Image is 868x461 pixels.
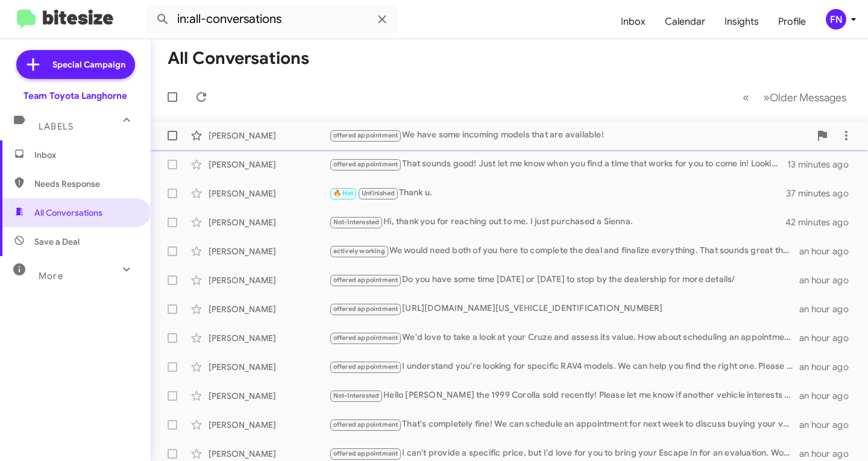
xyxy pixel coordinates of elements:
[209,448,329,460] div: [PERSON_NAME]
[333,276,398,284] span: offered appointment
[362,189,395,197] span: Unfinished
[329,157,787,171] div: That sounds good! Just let me know when you find a time that works for you to come in! Looking fo...
[329,215,786,229] div: Hi, thank you for reaching out to me. I just purchased a Sienna.
[52,58,125,71] span: Special Campaign
[736,85,854,110] nav: Page navigation example
[16,50,135,79] a: Special Campaign
[770,91,846,104] span: Older Messages
[333,363,398,371] span: offered appointment
[735,85,756,110] button: Previous
[329,418,799,431] div: That's completely fine! We can schedule an appointment for next week to discuss buying your vehic...
[34,178,137,190] span: Needs Response
[799,245,858,257] div: an hour ago
[333,421,398,428] span: offered appointment
[763,90,770,105] span: »
[333,160,398,168] span: offered appointment
[799,361,858,373] div: an hour ago
[209,130,329,142] div: [PERSON_NAME]
[209,158,329,171] div: [PERSON_NAME]
[34,207,102,219] span: All Conversations
[333,218,380,226] span: Not-Interested
[329,186,786,200] div: Thank u.
[146,5,399,34] input: Search
[209,390,329,402] div: [PERSON_NAME]
[799,332,858,344] div: an hour ago
[34,236,80,248] span: Save a Deal
[329,244,799,258] div: We would need both of you here to complete the deal and finalize everything. That sounds great th...
[655,4,715,39] a: Calendar
[209,419,329,431] div: [PERSON_NAME]
[826,9,846,30] div: FN
[743,90,749,105] span: «
[329,128,810,142] div: We have some incoming models that are available!
[333,450,398,457] span: offered appointment
[715,4,769,39] a: Insights
[39,121,74,132] span: Labels
[611,4,655,39] a: Inbox
[329,331,799,345] div: We'd love to take a look at your Cruze and assess its value. How about scheduling an appointment ...
[799,303,858,315] div: an hour ago
[786,187,858,199] div: 37 minutes ago
[333,334,398,342] span: offered appointment
[799,274,858,286] div: an hour ago
[329,302,799,316] div: [URL][DOMAIN_NAME][US_VEHICLE_IDENTIFICATION_NUMBER]
[799,390,858,402] div: an hour ago
[209,216,329,228] div: [PERSON_NAME]
[333,247,385,255] span: actively working
[209,245,329,257] div: [PERSON_NAME]
[209,332,329,344] div: [PERSON_NAME]
[333,189,354,197] span: 🔥 Hot
[787,158,858,171] div: 13 minutes ago
[329,447,799,460] div: I can't provide a specific price, but I'd love for you to bring your Escape in for an evaluation....
[329,389,799,403] div: Hello [PERSON_NAME] the 1999 Corolla sold recently! Please let me know if another vehicle interes...
[209,303,329,315] div: [PERSON_NAME]
[333,392,380,400] span: Not-Interested
[34,149,137,161] span: Inbox
[799,419,858,431] div: an hour ago
[756,85,854,110] button: Next
[209,274,329,286] div: [PERSON_NAME]
[333,305,398,313] span: offered appointment
[333,131,398,139] span: offered appointment
[769,4,816,39] a: Profile
[24,90,127,102] div: Team Toyota Langhorne
[168,49,309,68] h1: All Conversations
[329,360,799,374] div: I understand you're looking for specific RAV4 models. We can help you find the right one. Please ...
[209,187,329,199] div: [PERSON_NAME]
[39,271,63,281] span: More
[329,273,799,287] div: Do you have some time [DATE] or [DATE] to stop by the dealership for more details/
[786,216,858,228] div: 42 minutes ago
[816,9,855,30] button: FN
[209,361,329,373] div: [PERSON_NAME]
[799,448,858,460] div: an hour ago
